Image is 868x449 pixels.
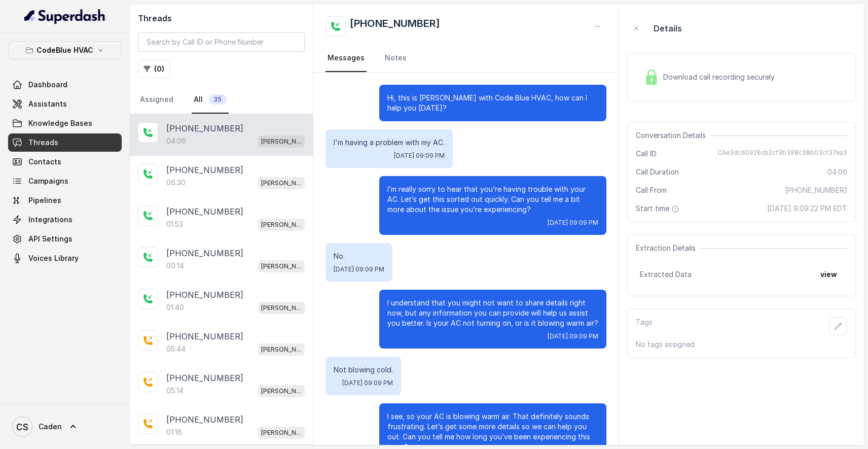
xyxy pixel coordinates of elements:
[8,114,122,132] a: Knowledge Bases
[8,249,122,267] a: Voices Library
[785,185,847,195] span: [PHONE_NUMBER]
[166,386,184,396] p: 05:14
[8,41,122,59] button: CodeBlue HVAC
[166,178,186,188] p: 06:30
[8,230,122,248] a: API Settings
[166,344,186,354] p: 05:44
[717,149,847,159] span: CAe3dc60926cb2cf3b398c38b03cf37ea3
[383,45,409,72] a: Notes
[814,265,843,284] button: view
[636,130,710,141] span: Conversation Details
[325,45,367,72] a: Messages
[334,251,384,261] p: No.
[636,203,681,214] span: Start time
[37,44,93,56] p: CodeBlue HVAC
[8,412,122,441] a: Caden
[350,16,440,37] h2: [PHONE_NUMBER]
[334,265,384,273] span: [DATE] 09:09 PM
[261,220,302,230] p: [PERSON_NAME]
[548,332,598,340] span: [DATE] 09:09 PM
[387,93,598,113] p: Hi, this is [PERSON_NAME] with Code Blue HVAC, how can I help you [DATE]?
[166,413,243,426] p: [PHONE_NUMBER]
[8,211,122,229] a: Integrations
[138,60,170,78] button: (0)
[636,167,679,177] span: Call Duration
[28,215,73,225] span: Integrations
[636,243,700,253] span: Extraction Details
[654,22,682,34] p: Details
[663,72,779,82] span: Download call recording securely
[8,153,122,171] a: Contacts
[8,172,122,190] a: Campaigns
[636,339,847,350] p: No tags assigned
[387,298,598,328] p: I understand that you might not want to share details right now, but any information you can prov...
[334,365,393,375] p: Not blowing cold.
[28,195,61,205] span: Pipelines
[261,344,302,355] p: [PERSON_NAME]
[39,422,62,432] span: Caden
[138,86,175,114] a: Assigned
[166,122,243,134] p: [PHONE_NUMBER]
[28,80,67,90] span: Dashboard
[166,302,184,313] p: 01:40
[767,203,847,214] span: [DATE] 9:09:22 PM EDT
[166,136,186,146] p: 04:06
[28,157,61,167] span: Contacts
[166,427,182,437] p: 01:16
[342,379,393,387] span: [DATE] 09:09 PM
[16,422,28,432] text: CS
[209,94,227,105] span: 35
[261,261,302,271] p: [PERSON_NAME]
[24,8,106,24] img: light.svg
[28,99,67,109] span: Assistants
[166,261,184,271] p: 00:14
[166,205,243,218] p: [PHONE_NUMBER]
[261,428,302,438] p: [PERSON_NAME]
[644,70,659,85] img: Lock Icon
[166,219,183,229] p: 01:53
[166,372,243,384] p: [PHONE_NUMBER]
[636,185,667,195] span: Call From
[334,137,445,148] p: I'm having a problem with my AC.
[166,247,243,259] p: [PHONE_NUMBER]
[28,176,68,186] span: Campaigns
[28,253,79,263] span: Voices Library
[261,303,302,313] p: [PERSON_NAME]
[8,76,122,94] a: Dashboard
[261,386,302,396] p: [PERSON_NAME]
[166,289,243,301] p: [PHONE_NUMBER]
[138,12,305,24] h2: Threads
[636,317,653,335] p: Tags
[138,86,305,114] nav: Tabs
[8,133,122,152] a: Threads
[387,184,598,215] p: I’m really sorry to hear that you’re having trouble with your AC. Let’s get this sorted out quick...
[28,118,92,128] span: Knowledge Bases
[166,164,243,176] p: [PHONE_NUMBER]
[28,137,58,148] span: Threads
[548,219,598,227] span: [DATE] 09:09 PM
[394,152,445,160] span: [DATE] 09:09 PM
[640,269,692,280] span: Extracted Data
[166,330,243,342] p: [PHONE_NUMBER]
[192,86,229,114] a: All35
[8,191,122,210] a: Pipelines
[261,136,302,147] p: [PERSON_NAME]
[827,167,847,177] span: 04:06
[8,95,122,113] a: Assistants
[138,32,305,52] input: Search by Call ID or Phone Number
[28,234,73,244] span: API Settings
[325,45,606,72] nav: Tabs
[636,149,657,159] span: Call ID
[261,178,302,188] p: [PERSON_NAME]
